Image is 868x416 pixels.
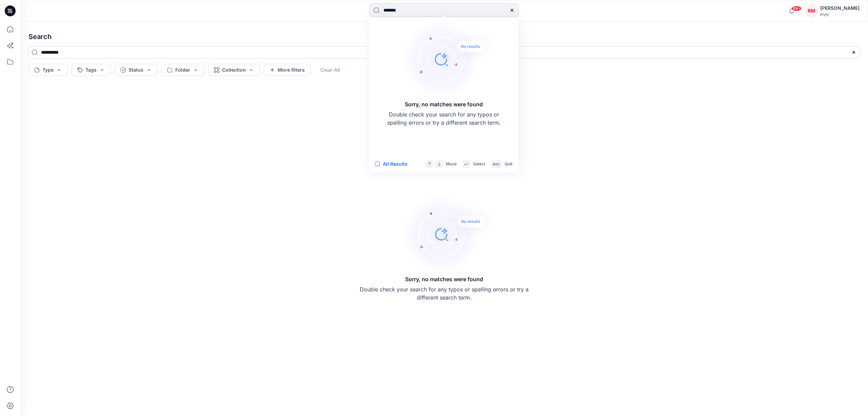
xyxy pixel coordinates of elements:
p: esc [493,160,500,167]
button: Status [115,64,157,76]
button: All Results [375,160,412,168]
p: Move [446,160,457,167]
img: Sorry, no matches were found [402,19,497,100]
button: Collection [208,64,260,76]
div: PVH [820,12,860,17]
button: More filters [264,64,311,76]
p: Quit [505,160,512,167]
div: [PERSON_NAME] [820,4,860,12]
p: Double check your search for any typos or spelling errors or try a different search term. [359,285,529,302]
h5: Sorry, no matches were found [405,100,483,108]
h4: Search [23,27,865,46]
button: Type [28,64,67,76]
p: Select [473,160,485,167]
button: Tags [72,64,111,76]
span: 99+ [791,6,802,11]
p: Double check your search for any typos or spelling errors or try a different search term. [386,110,501,127]
img: Sorry, no matches were found [402,194,497,275]
div: RM [805,5,817,17]
button: Folder [161,64,204,76]
h5: Sorry, no matches were found [405,275,483,283]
